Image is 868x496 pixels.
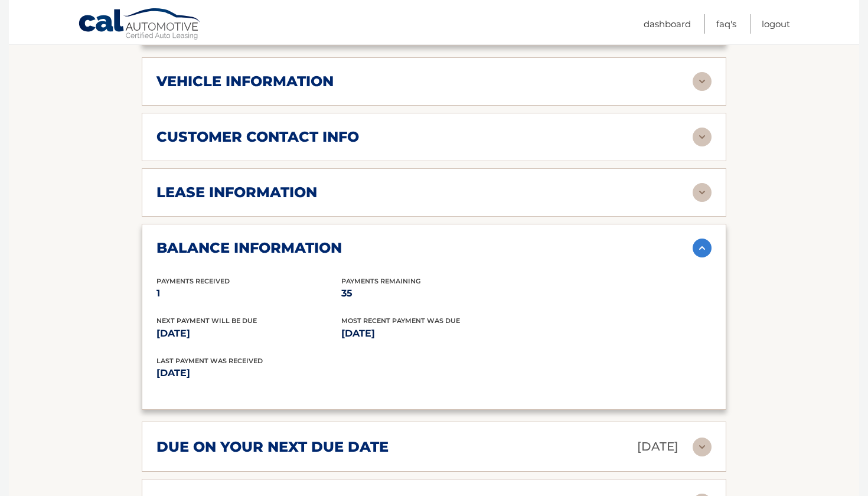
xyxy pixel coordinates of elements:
img: accordion-active.svg [693,239,712,257]
p: 35 [341,285,526,302]
h2: lease information [156,184,317,201]
p: 1 [156,285,341,302]
h2: vehicle information [156,73,334,90]
span: Last Payment was received [156,357,263,365]
a: Logout [762,14,790,34]
h2: customer contact info [156,128,359,146]
img: accordion-rest.svg [693,128,712,146]
a: FAQ's [716,14,736,34]
a: Cal Automotive [78,8,202,42]
span: Most Recent Payment Was Due [341,316,460,325]
h2: due on your next due date [156,438,389,456]
img: accordion-rest.svg [693,72,712,91]
p: [DATE] [341,325,526,342]
p: [DATE] [156,365,434,381]
img: accordion-rest.svg [693,183,712,202]
a: Dashboard [644,14,691,34]
h2: balance information [156,239,342,257]
span: Payments Remaining [341,277,420,285]
img: accordion-rest.svg [693,438,712,456]
span: Next Payment will be due [156,316,257,325]
p: [DATE] [637,436,678,457]
p: [DATE] [156,325,341,342]
span: Payments Received [156,277,230,285]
